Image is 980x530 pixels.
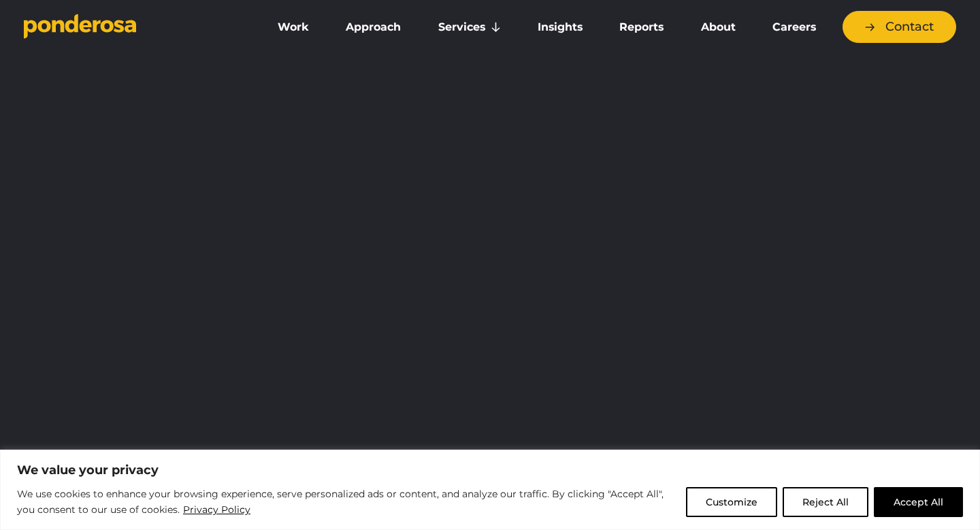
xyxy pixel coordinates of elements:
a: Reports [604,13,679,42]
a: Go to homepage [24,14,242,41]
p: We value your privacy [17,462,963,478]
p: We use cookies to enhance your browsing experience, serve personalized ads or content, and analyz... [17,486,676,518]
a: Careers [757,13,832,42]
button: Reject All [783,487,868,517]
a: Privacy Policy [182,501,251,518]
button: Customize [686,487,777,517]
a: Services [423,13,517,42]
a: Contact [843,11,956,43]
a: About [685,13,751,42]
button: Accept All [874,487,963,517]
a: Work [262,13,325,42]
a: Approach [330,13,416,42]
a: Insights [522,13,598,42]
